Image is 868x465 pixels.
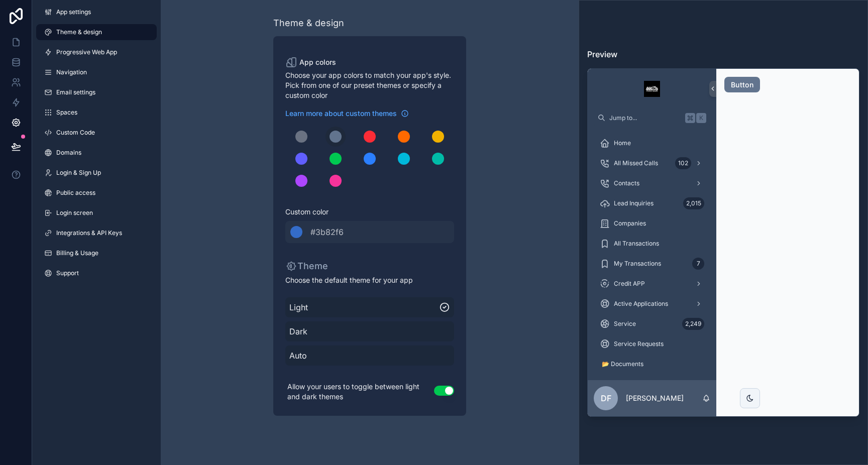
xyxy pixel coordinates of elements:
a: Login screen [36,205,157,221]
span: All Transactions [614,240,659,248]
span: App settings [56,8,91,16]
span: Jump to... [609,114,681,122]
img: App logo [644,81,660,97]
a: Custom Code [36,125,157,141]
a: Service Requests [594,335,710,353]
a: 📂 Documents [594,355,710,373]
a: Serv. Req. Line Items [594,375,710,393]
span: Integrations & API Keys [56,229,122,237]
a: Progressive Web App [36,44,157,60]
a: Navigation [36,64,157,80]
a: Spaces [36,104,157,121]
a: Credit APP [594,275,710,293]
span: Login screen [56,209,93,217]
a: Integrations & API Keys [36,225,157,241]
p: Allow your users to toggle between light and dark themes [285,380,434,404]
span: Service Requests [614,340,664,348]
a: All Transactions [594,235,710,253]
a: Domains [36,145,157,161]
span: My Transactions [614,260,661,268]
a: Home [594,134,710,152]
span: Support [56,269,79,277]
span: Custom Code [56,129,95,137]
div: 102 [675,157,691,169]
a: Lead Inquiries2,015 [594,194,710,212]
span: Service [614,320,636,328]
span: Theme & design [56,28,102,36]
span: Public access [56,189,95,197]
button: Jump to...K [594,109,710,127]
a: Support [36,265,157,281]
a: Public access [36,185,157,201]
span: Learn more about custom themes [285,108,397,119]
span: Serv. Req. Line Items [614,380,673,388]
span: Email settings [56,88,95,96]
a: Learn more about custom themes [285,108,409,119]
span: Auto [289,350,450,362]
span: All Missed Calls [614,159,658,167]
a: Billing & Usage [36,245,157,261]
span: Home [614,139,631,147]
a: My Transactions7 [594,255,710,273]
div: 2,015 [683,197,704,209]
span: K [697,114,705,122]
span: Domains [56,149,81,157]
h3: Preview [587,48,859,60]
span: Active Applications [614,300,668,308]
div: Theme & design [273,16,344,30]
div: scrollable content [588,127,716,381]
span: Lead Inquiries [614,199,654,207]
span: #3b82f6 [310,226,344,238]
span: Spaces [56,108,77,117]
span: Contacts [614,179,639,187]
div: 2,249 [682,318,704,330]
span: Navigation [56,68,87,76]
span: Light [289,301,439,313]
a: Service2,249 [594,315,710,333]
span: DF [601,392,611,404]
a: Theme & design [36,24,157,40]
a: Login & Sign Up [36,165,157,181]
a: Active Applications [594,295,710,313]
span: Progressive Web App [56,48,117,56]
a: All Missed Calls102 [594,154,710,172]
span: App colors [299,57,336,67]
span: Choose your app colors to match your app's style. Pick from one of our preset themes or specify a... [285,70,454,100]
a: App settings [36,4,157,20]
span: Credit APP [614,280,645,288]
a: Companies [594,214,710,232]
button: Button [724,77,760,93]
span: Choose the default theme for your app [285,275,454,285]
span: 📂 Documents [602,360,643,368]
span: Dark [289,325,450,337]
span: Companies [614,219,646,227]
a: Email settings [36,84,157,100]
span: Login & Sign Up [56,169,101,177]
a: Contacts [594,174,710,192]
p: Theme [285,259,328,273]
p: [PERSON_NAME] [626,393,684,403]
div: 7 [692,258,704,270]
span: Custom color [285,207,446,217]
span: Billing & Usage [56,249,98,257]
